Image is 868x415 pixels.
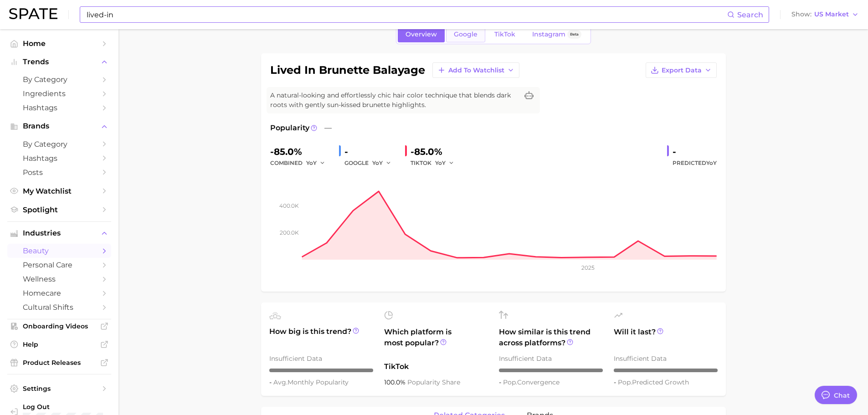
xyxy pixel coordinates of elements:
[384,327,488,357] span: Which platform is most popular?
[23,403,104,411] span: Log Out
[7,356,111,369] a: Product Releases
[372,158,392,169] button: YoY
[614,369,718,372] div: – / 10
[7,258,111,272] a: personal care
[499,378,503,386] span: -
[673,144,717,159] div: -
[7,244,111,258] a: beauty
[435,158,455,169] button: YoY
[499,327,603,348] span: How similar is this trend across platforms?
[706,159,717,166] span: YoY
[344,158,398,169] div: GOOGLE
[618,378,632,386] abbr: popularity index
[269,378,273,386] span: -
[487,26,523,42] a: TikTok
[7,300,111,314] a: cultural shifts
[7,203,111,217] a: Spotlight
[432,62,519,78] button: Add to Watchlist
[7,36,111,51] a: Home
[7,272,111,286] a: wellness
[270,144,332,159] div: -85.0%
[7,319,111,333] a: Onboarding Videos
[7,286,111,300] a: homecare
[411,158,461,169] div: TIKTOK
[23,246,96,255] span: beauty
[618,378,689,386] span: predicted growth
[614,378,618,386] span: -
[673,158,717,169] span: Predicted
[454,31,478,38] span: Google
[662,67,702,74] span: Export Data
[344,144,398,159] div: -
[23,122,96,130] span: Brands
[23,303,96,312] span: cultural shifts
[306,158,326,169] button: YoY
[23,289,96,297] span: homecare
[384,361,488,372] span: TikTok
[324,123,332,133] span: —
[524,26,589,42] a: InstagramBeta
[23,384,96,393] span: Settings
[614,327,718,348] span: Will it last?
[23,89,96,98] span: Ingredients
[86,7,727,22] input: Search here for a brand, industry, or ingredient
[614,353,718,364] div: Insufficient Data
[23,140,96,149] span: by Category
[23,187,96,195] span: My Watchlist
[23,75,96,84] span: by Category
[23,229,96,237] span: Industries
[306,159,317,167] span: YoY
[737,10,763,19] span: Search
[499,369,603,372] div: – / 10
[398,26,445,42] a: Overview
[789,9,861,20] button: ShowUS Market
[7,382,111,395] a: Settings
[269,369,373,372] div: – / 10
[270,91,518,110] span: A natural-looking and effortlessly chic hair color technique that blends dark roots with gently s...
[273,378,349,386] span: monthly popularity
[503,378,517,386] abbr: popularity index
[23,261,96,269] span: personal care
[270,123,309,133] span: Popularity
[7,184,111,198] a: My Watchlist
[581,264,594,271] tspan: 2025
[570,31,579,38] span: Beta
[23,275,96,283] span: wellness
[269,353,373,364] div: Insufficient Data
[406,31,437,38] span: Overview
[270,65,425,76] h1: lived in brunette balayage
[494,31,515,38] span: TikTok
[23,205,96,214] span: Spotlight
[646,62,717,78] button: Export Data
[23,103,96,112] span: Hashtags
[23,359,96,367] span: Product Releases
[23,322,96,330] span: Onboarding Videos
[23,168,96,177] span: Posts
[372,159,383,167] span: YoY
[407,378,460,386] span: popularity share
[411,144,461,159] div: -85.0%
[791,12,812,17] span: Show
[273,378,288,386] abbr: average
[435,159,446,167] span: YoY
[7,55,111,69] button: Trends
[7,151,111,165] a: Hashtags
[446,26,485,42] a: Google
[269,326,373,348] span: How big is this trend?
[23,340,96,348] span: Help
[499,353,603,364] div: Insufficient Data
[7,165,111,179] a: Posts
[814,12,849,17] span: US Market
[23,58,96,66] span: Trends
[7,137,111,151] a: by Category
[270,158,332,169] div: combined
[7,87,111,101] a: Ingredients
[23,39,96,48] span: Home
[9,8,57,19] img: SPATE
[7,119,111,133] button: Brands
[7,338,111,351] a: Help
[384,378,407,386] span: 100.0%
[7,226,111,240] button: Industries
[7,101,111,115] a: Hashtags
[23,154,96,163] span: Hashtags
